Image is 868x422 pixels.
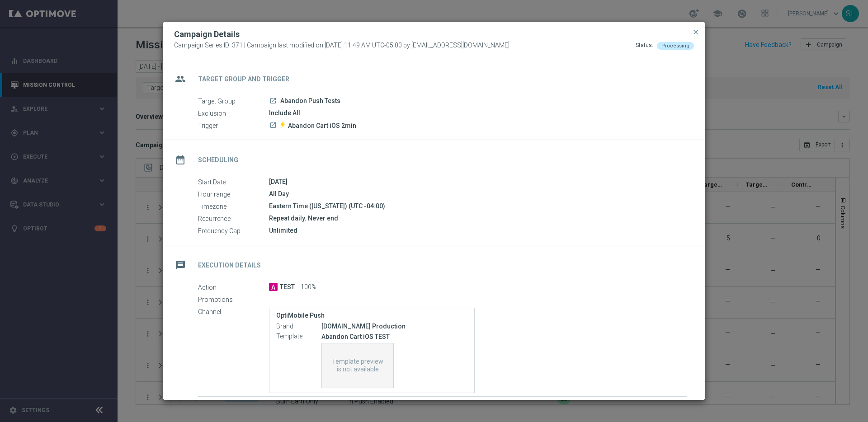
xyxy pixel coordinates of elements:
label: Target Group [198,97,269,105]
label: Trigger [198,122,269,130]
label: Exclusion [198,109,269,117]
span: Processing [661,43,689,49]
p: Abandon Cart iOS TEST [321,333,467,341]
i: launch [269,122,277,129]
div: [DOMAIN_NAME] Production [321,322,467,331]
span: 100% [301,283,316,291]
span: A [269,283,278,291]
span: Abandon Cart iOS 2min [288,122,356,130]
i: launch [269,97,277,104]
div: Include All [269,108,687,117]
span: TEST [280,283,295,291]
colored-tag: Processing [657,42,694,49]
h2: Scheduling [198,156,238,164]
div: Eastern Time ([US_STATE]) (UTC -04:00) [269,202,687,211]
label: Action [198,283,269,291]
label: Timezone [198,202,269,211]
label: Channel [198,308,269,316]
a: launch [269,122,277,130]
span: Campaign Series ID: 371 | Campaign last modified on [DATE] 11:49 AM UTC-05:00 by [EMAIL_ADDRESS][... [174,42,509,50]
label: Start Date [198,178,269,186]
h2: Execution Details [198,261,261,270]
label: Hour range [198,190,269,198]
label: Brand [276,323,321,331]
div: Status: [636,42,653,50]
span: close [692,28,699,36]
label: Template [276,333,321,341]
label: OptiMobile Push [276,312,467,319]
label: Recurrence [198,215,269,223]
span: Abandon Push Tests [280,97,340,105]
h2: Target Group and Trigger [198,75,289,84]
div: Unlimited [269,226,687,235]
div: All Day [269,189,687,198]
i: date_range [172,152,189,168]
i: message [172,257,189,273]
a: launch [269,97,277,105]
span: Template preview is not available [330,358,385,373]
i: group [172,71,189,87]
h2: Campaign Details [174,29,240,40]
label: Frequency Cap [198,227,269,235]
label: Promotions [198,295,269,304]
div: Repeat daily. Never end [269,214,687,223]
div: [DATE] [269,177,687,186]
